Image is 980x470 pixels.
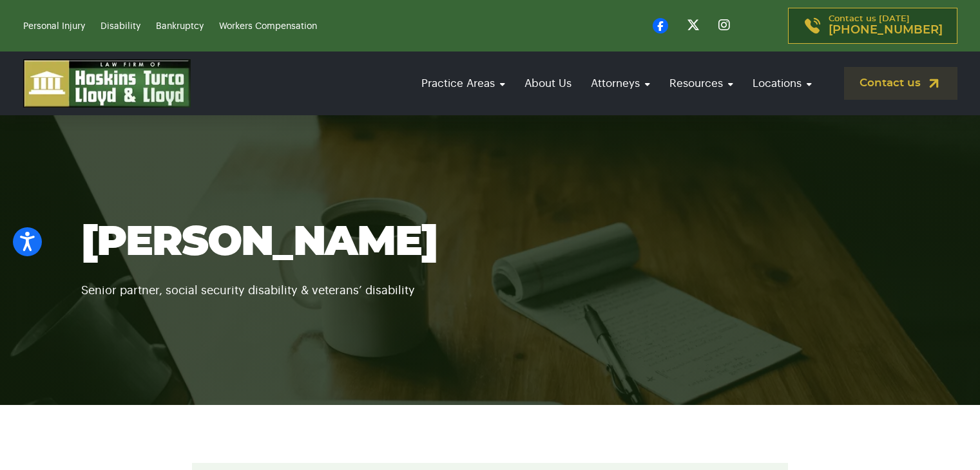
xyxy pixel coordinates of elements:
a: Contact us [DATE][PHONE_NUMBER] [788,8,957,44]
a: About Us [518,65,578,102]
p: Senior partner, social security disability & veterans’ disability [81,265,899,300]
a: Resources [663,65,740,102]
a: Contact us [844,67,957,100]
a: Bankruptcy [156,22,204,31]
img: logo [23,59,191,108]
a: Locations [746,65,818,102]
a: Workers Compensation [219,22,317,31]
a: Disability [101,22,140,31]
a: Practice Areas [415,65,512,102]
h1: [PERSON_NAME] [81,220,899,265]
p: Contact us [DATE] [829,15,943,37]
span: [PHONE_NUMBER] [829,24,943,37]
a: Attorneys [584,65,657,102]
a: Personal Injury [23,22,85,31]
